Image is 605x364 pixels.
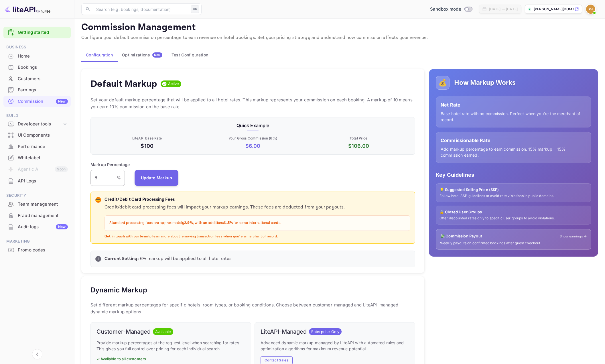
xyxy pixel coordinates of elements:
p: $ 106.00 [307,142,410,150]
a: Promo codes [3,245,71,255]
p: Advanced dynamic markup managed by LiteAPI with automated rules and optimization algorithms for m... [261,340,409,352]
span: Sandbox mode [430,6,461,13]
strong: 2.9% [184,221,193,225]
div: Switch to Production mode [428,6,474,13]
p: Offer discounted rates only to specific user groups to avoid violations. [440,216,588,221]
span: Enterprise Only [309,329,342,335]
button: Configuration [81,48,117,62]
div: Home [3,51,71,62]
strong: Current Setting: [105,256,139,262]
div: Getting started [3,27,71,38]
p: Credit/debit card processing fees will impact your markup earnings. These fees are deducted from ... [105,204,410,211]
span: Active [166,81,182,87]
p: Commissionable Rate [441,137,586,144]
div: New [56,224,68,229]
a: CommissionNew [3,96,71,107]
a: API Logs [3,176,71,186]
div: Audit logs [18,224,68,230]
div: Optimizations [122,52,162,58]
p: % [117,175,121,181]
span: Available [153,329,173,335]
a: Performance [3,141,71,152]
p: [PERSON_NAME][DOMAIN_NAME]... [534,7,574,12]
p: Markup Percentage [90,162,130,168]
p: 💸 Commission Payout [440,233,482,239]
p: 6 % markup will be applied to all hotel rates [105,255,410,262]
p: Follow hotel SSP guidelines to avoid rate violations in public domains. [440,194,588,198]
strong: 1.5% [225,221,233,225]
div: Performance [18,143,68,150]
div: Bookings [18,64,68,71]
span: Marketing [3,238,71,245]
strong: Get in touch with our team [105,234,148,239]
div: Developer tools [18,121,62,127]
p: Quick Example [95,122,410,129]
div: Team management [18,201,68,208]
p: Configure your default commission percentage to earn revenue on hotel bookings. Set your pricing ... [81,34,598,41]
p: i [98,256,98,261]
div: Customers [3,73,71,84]
p: $100 [95,142,199,150]
div: API Logs [18,178,68,184]
a: Home [3,51,71,61]
p: $ 6.00 [201,142,304,150]
p: Total Price [307,136,410,141]
p: ✓ Available to all customers [96,356,245,362]
p: Weekly payouts on confirmed bookings after guest checkout. [440,241,587,246]
a: Bookings [3,62,71,72]
div: Promo codes [3,245,71,256]
span: New [152,53,162,57]
input: Search (e.g. bookings, documentation) [93,3,188,15]
span: Business [3,44,71,50]
p: Set your default markup percentage that will be applied to all hotel rates. This markup represent... [90,97,415,110]
h6: Customer-Managed [96,328,151,335]
h4: Default Markup [90,78,157,90]
div: Earnings [3,84,71,96]
div: Fraud management [18,213,68,219]
p: Base hotel rate with no commission. Perfect when you're the merchant of record. [441,111,586,123]
p: Commission Management [81,22,598,33]
a: Team management [3,199,71,209]
h6: LiteAPI-Managed [261,328,307,335]
p: Credit/Debit Card Processing Fees [105,196,410,203]
div: Developer tools [3,119,71,129]
p: Add markup percentage to earn commission. 15% markup = 15% commission earned. [441,146,586,158]
a: Show earnings → [560,234,587,239]
div: Earnings [18,87,68,93]
p: 🔒 Closed User Groups [440,209,588,215]
a: UI Components [3,130,71,140]
a: Audit logsNew [3,221,71,232]
div: UI Components [18,132,68,139]
button: Update Markup [135,170,179,186]
h5: How Markup Works [454,78,516,87]
div: Whitelabel [18,155,68,161]
a: Fraud management [3,210,71,221]
div: Team management [3,199,71,210]
p: Net Rate [441,101,586,108]
a: Whitelabel [3,152,71,163]
p: 💳 [96,197,100,202]
p: Set different markup percentages for specific hotels, room types, or booking conditions. Choose b... [90,302,415,315]
div: Bookings [3,62,71,73]
div: Whitelabel [3,152,71,164]
a: Earnings [3,84,71,95]
div: ⌘K [191,5,199,13]
div: UI Components [3,130,71,141]
div: Customers [18,76,68,82]
h5: Dynamic Markup [90,286,147,295]
img: LiteAPI logo [5,5,50,14]
div: Home [18,53,68,60]
p: 💰 [438,78,447,88]
div: Promo codes [18,247,68,253]
div: Performance [3,141,71,152]
a: Getting started [18,29,68,36]
p: 💡 Suggested Selling Price (SSP) [440,187,588,193]
p: LiteAPI Base Rate [95,136,199,141]
p: Standard processing fees are approximately , with an additional for some international cards. [109,220,405,226]
div: [DATE] — [DATE] [489,7,518,12]
div: API Logs [3,176,71,187]
div: New [56,99,68,104]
